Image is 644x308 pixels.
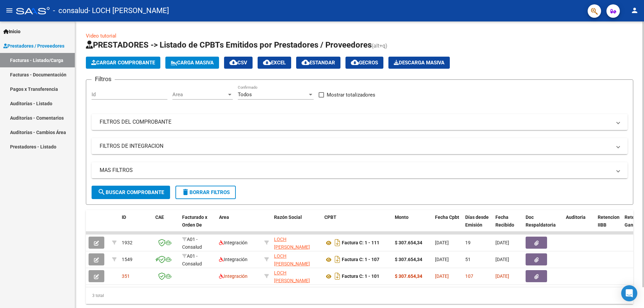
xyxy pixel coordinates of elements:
mat-icon: person [631,6,639,14]
button: Carga Masiva [165,57,219,69]
h3: Filtros [92,74,115,84]
datatable-header-cell: Facturado x Orden De [179,210,216,240]
mat-expansion-panel-header: FILTROS DE INTEGRACION [92,138,628,154]
span: Prestadores / Proveedores [3,42,64,50]
mat-icon: cloud_download [229,58,237,66]
span: Todos [238,91,252,98]
span: Integración [219,273,248,279]
mat-expansion-panel-header: MAS FILTROS [92,162,628,178]
strong: $ 307.654,34 [395,273,422,279]
span: 107 [465,273,473,279]
datatable-header-cell: CPBT [322,210,392,240]
span: 51 [465,257,471,262]
div: 27333571795 [274,236,319,250]
span: [DATE] [435,273,449,279]
div: 27333571795 [274,252,319,266]
a: Video tutorial [86,33,116,39]
span: 351 [122,273,130,279]
datatable-header-cell: Auditoria [563,210,595,240]
span: LOCH [PERSON_NAME] [274,237,310,250]
datatable-header-cell: Retencion IIBB [595,210,622,240]
span: Días desde Emisión [465,214,489,228]
span: A01 - Consalud [182,237,202,250]
span: Inicio [3,28,20,35]
span: Integración [219,257,248,262]
button: Estandar [296,57,340,69]
span: Fecha Recibido [495,214,514,228]
span: (alt+q) [372,43,387,49]
span: 1549 [122,257,132,262]
span: Auditoria [566,214,586,220]
i: Descargar documento [333,237,342,248]
mat-icon: menu [5,6,13,14]
datatable-header-cell: CAE [153,210,179,240]
datatable-header-cell: Area [216,210,262,240]
div: 27333571795 [274,269,319,283]
span: CAE [155,214,164,220]
strong: Factura C: 1 - 101 [342,274,379,279]
strong: Factura C: 1 - 107 [342,257,379,262]
span: Area [219,214,229,220]
span: - LOCH [PERSON_NAME] [88,3,169,18]
span: Buscar Comprobante [98,189,164,195]
button: Descarga Masiva [388,57,450,69]
button: EXCEL [258,57,291,69]
span: 1932 [122,240,132,245]
span: ID [122,214,126,220]
span: 19 [465,240,471,245]
mat-icon: cloud_download [302,58,310,66]
span: EXCEL [263,60,286,66]
span: [DATE] [495,257,509,262]
span: CPBT [324,214,336,220]
span: Borrar Filtros [181,189,230,195]
span: Estandar [302,60,335,66]
button: Cargar Comprobante [86,57,160,69]
app-download-masive: Descarga masiva de comprobantes (adjuntos) [388,57,450,69]
mat-panel-title: FILTROS DE INTEGRACION [100,142,611,150]
span: Retencion IIBB [598,214,620,228]
span: [DATE] [435,257,449,262]
datatable-header-cell: Razón Social [271,210,322,240]
strong: $ 307.654,34 [395,257,422,262]
span: LOCH [PERSON_NAME] [274,253,310,266]
span: Cargar Comprobante [91,60,155,66]
span: Fecha Cpbt [435,214,459,220]
mat-icon: cloud_download [351,58,359,66]
span: CSV [229,60,247,66]
span: Carga Masiva [171,60,214,66]
span: LOCH [PERSON_NAME] [274,270,310,283]
span: [DATE] [495,273,509,279]
datatable-header-cell: ID [119,210,153,240]
span: Facturado x Orden De [182,214,207,228]
mat-icon: cloud_download [263,58,271,66]
span: A01 - Consalud [182,253,202,266]
span: PRESTADORES -> Listado de CPBTs Emitidos por Prestadores / Proveedores [86,40,372,50]
div: Open Intercom Messenger [621,285,637,301]
mat-panel-title: FILTROS DEL COMPROBANTE [100,118,611,126]
span: Doc Respaldatoria [526,214,556,228]
span: - consalud [53,3,88,18]
strong: Factura C: 1 - 111 [342,240,379,246]
button: Buscar Comprobante [92,186,170,199]
div: 3 total [86,287,633,304]
datatable-header-cell: Monto [392,210,432,240]
datatable-header-cell: Doc Respaldatoria [523,210,563,240]
span: Area [172,91,227,98]
strong: $ 307.654,34 [395,240,422,245]
mat-icon: search [98,188,106,196]
span: [DATE] [435,240,449,245]
mat-icon: delete [181,188,190,196]
button: Borrar Filtros [175,186,236,199]
span: Razón Social [274,214,302,220]
i: Descargar documento [333,254,342,265]
span: Mostrar totalizadores [327,91,375,99]
i: Descargar documento [333,271,342,282]
mat-panel-title: MAS FILTROS [100,167,611,174]
button: CSV [224,57,253,69]
span: Gecros [351,60,378,66]
datatable-header-cell: Fecha Recibido [493,210,523,240]
button: Gecros [345,57,383,69]
span: Descarga Masiva [394,60,444,66]
datatable-header-cell: Fecha Cpbt [432,210,463,240]
datatable-header-cell: Días desde Emisión [463,210,493,240]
